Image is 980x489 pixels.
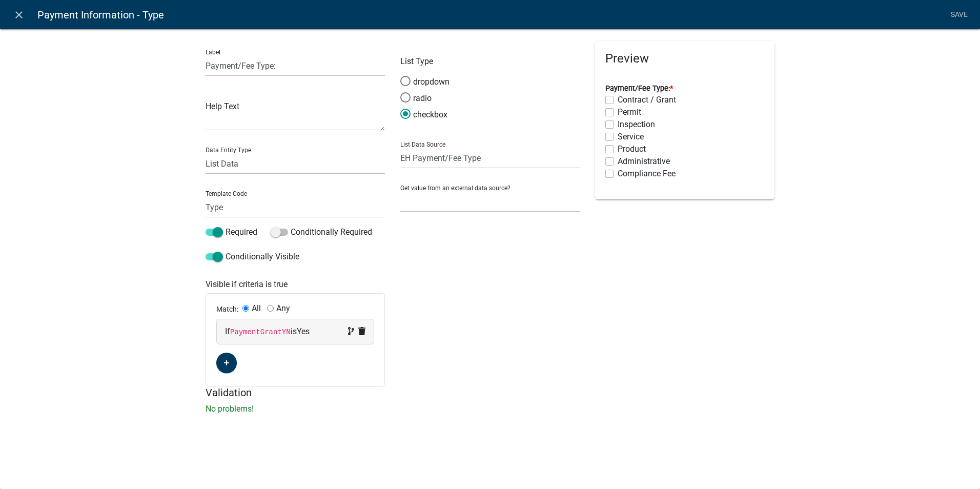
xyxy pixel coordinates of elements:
label: All [252,304,261,313]
label: Inspection [618,118,655,131]
a: Save [946,5,972,25]
label: Service [618,131,644,143]
span: Match: [216,305,242,313]
label: dropdown [400,76,450,88]
label: Payment/Fee Type: [605,85,673,92]
code: PaymentGrantYN [230,328,291,336]
label: Compliance Fee [618,168,676,180]
label: radio [400,92,432,105]
label: Administrative [618,155,670,168]
h5: Validation [206,386,774,399]
div: If is [225,325,365,338]
p: No problems! [206,403,774,415]
label: Contract / Grant [618,94,676,106]
label: Conditionally Visible [206,251,299,263]
label: checkbox [400,109,447,121]
label: Required [206,226,257,238]
span: Payment Information - Type [37,5,164,25]
label: Conditionally Required [271,226,372,238]
span: Yes [297,327,310,336]
label: Any [276,304,290,313]
label: Product [618,143,646,155]
label: Permit [618,106,641,118]
i: close [13,9,25,21]
h6: Visible if criteria is true [206,279,369,289]
p: List Type [400,55,580,68]
h5: Preview [605,51,764,66]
